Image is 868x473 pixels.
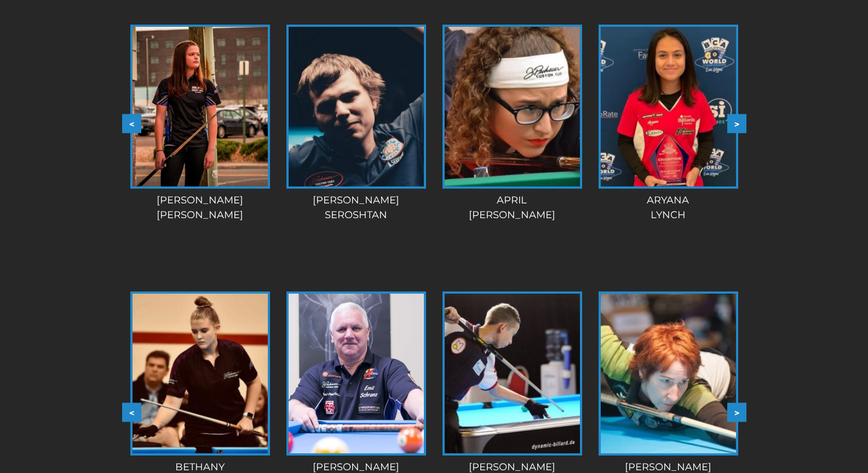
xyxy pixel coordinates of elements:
[126,193,273,223] div: [PERSON_NAME] [PERSON_NAME]
[601,294,736,453] img: manou-5-225x320.jpg
[727,114,746,133] button: >
[727,403,746,422] button: >
[445,294,580,453] img: Andrei-Dzuskaev-225x320.jpg
[438,193,585,223] div: April [PERSON_NAME]
[289,294,424,453] img: Emil-Schranz-1-e1565199732622.jpg
[594,193,741,223] div: Aryana Lynch
[122,114,746,133] div: Carousel Navigation
[132,27,267,186] img: amanda-c-1-e1555337534391.jpg
[133,294,268,453] img: bethany-tate-1-225x320.jpg
[126,25,273,223] a: [PERSON_NAME][PERSON_NAME]
[122,114,141,133] button: <
[282,25,429,223] a: [PERSON_NAME]Seroshtan
[288,27,423,186] img: andrei-1-225x320.jpg
[282,193,429,223] div: [PERSON_NAME] Seroshtan
[122,403,746,422] div: Carousel Navigation
[600,27,735,186] img: aryana-bca-win-2-1-e1564582366468-225x320.jpg
[594,25,741,223] a: AryanaLynch
[438,25,585,223] a: April[PERSON_NAME]
[122,403,141,422] button: <
[444,27,579,186] img: April-225x320.jpg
